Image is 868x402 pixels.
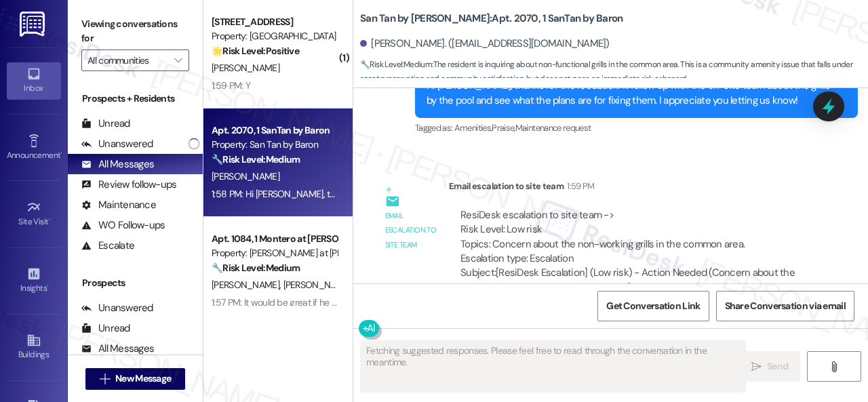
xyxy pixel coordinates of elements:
div: Email escalation to site team [449,179,816,198]
div: Apt. 1084, 1 Montero at [PERSON_NAME] [212,232,337,246]
textarea: Fetching suggested responses. Please feel free to read through the conversation in the meantime. [361,341,745,392]
div: Property: [PERSON_NAME] at [PERSON_NAME] [212,246,337,260]
button: Share Conversation via email [716,291,854,321]
div: Review follow-ups [81,178,176,192]
b: San Tan by [PERSON_NAME]: Apt. 2070, 1 SanTan by Baron [360,12,623,26]
span: • [47,281,49,291]
div: 1:57 PM: It would be great if he could stop by the office so that the staff can check the key. Th... [212,296,610,308]
div: All Messages [81,157,154,172]
button: Get Conversation Link [597,291,709,321]
div: Unread [81,117,130,131]
span: • [60,148,62,158]
span: [PERSON_NAME] [212,170,279,182]
div: Unread [81,321,130,336]
strong: 🔧 Risk Level: Medium [360,59,432,70]
div: Email escalation to site team [385,209,438,252]
span: [PERSON_NAME] [212,62,279,74]
div: All Messages [81,342,154,356]
div: [PERSON_NAME]. ([EMAIL_ADDRESS][DOMAIN_NAME]) [360,37,610,51]
span: Maintenance request [515,122,591,134]
span: New Message [115,371,171,386]
div: 1:59 PM: Y [212,79,250,92]
i:  [829,361,839,372]
i:  [751,361,762,372]
span: Send [767,359,788,374]
span: [PERSON_NAME] [212,279,283,291]
input: All communities [87,49,167,71]
div: Prospects [68,276,203,290]
label: Viewing conversations for [81,14,189,49]
div: Subject: [ResiDesk Escalation] (Low risk) - Action Needed (Concern about the non-working grills i... [460,266,805,309]
span: • [49,215,51,224]
div: Unanswered [81,301,153,315]
a: Inbox [7,62,61,99]
span: [PERSON_NAME] [283,279,351,291]
span: Praise , [492,122,515,134]
strong: 🌟 Risk Level: Positive [212,45,299,57]
div: Maintenance [81,198,156,212]
span: Share Conversation via email [725,299,846,313]
strong: 🔧 Risk Level: Medium [212,262,300,274]
img: ResiDesk Logo [20,12,47,37]
div: Escalate [81,239,134,253]
div: ResiDesk escalation to site team -> Risk Level: Low risk Topics: Concern about the non-working gr... [460,208,805,266]
div: Hi [PERSON_NAME], thanks for the feedback! I'll follow up with the on-site team about the grills ... [427,79,836,108]
div: 1:59 PM [564,179,594,193]
div: [STREET_ADDRESS] [212,15,337,29]
span: Amenities , [454,122,492,134]
a: Insights • [7,262,61,299]
strong: 🔧 Risk Level: Medium [212,153,300,165]
div: Property: [GEOGRAPHIC_DATA] [212,29,337,43]
i:  [100,374,110,384]
div: WO Follow-ups [81,218,165,233]
div: Apt. 2070, 1 SanTan by Baron [212,123,337,138]
div: Unanswered [81,137,153,151]
a: Site Visit • [7,196,61,233]
button: Send [739,351,800,382]
div: Property: San Tan by Baron [212,138,337,152]
a: Buildings [7,329,61,365]
span: : The resident is inquiring about non-functional grills in the common area. This is a community a... [360,58,868,87]
div: Prospects + Residents [68,92,203,106]
button: New Message [85,368,186,390]
div: Tagged as: [415,118,858,138]
i:  [174,55,182,66]
span: Get Conversation Link [606,299,700,313]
